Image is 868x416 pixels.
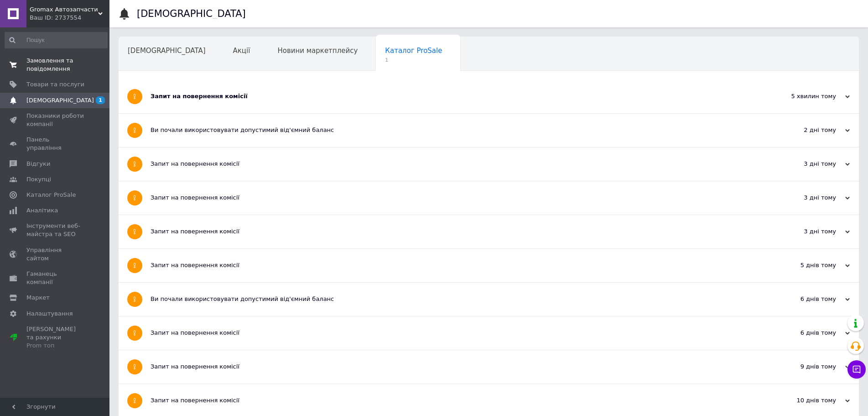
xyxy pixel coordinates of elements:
div: Ваш ID: 2737554 [30,14,109,22]
div: Запит на повернення комісії [151,92,759,100]
span: Маркет [26,294,50,302]
div: Запит на повернення комісії [151,329,759,337]
span: Панель управління [26,136,84,152]
span: [DEMOGRAPHIC_DATA] [128,47,206,55]
div: 6 днів тому [759,329,850,337]
div: 5 хвилин тому [759,92,850,100]
div: 3 дні тому [759,194,850,202]
span: Гаманець компанії [26,270,84,286]
span: Налаштування [26,310,73,318]
span: Замовлення та повідомлення [26,57,84,73]
span: Аналітика [26,206,58,215]
span: Gromax Автозапчасти [30,5,98,14]
div: Prom топ [26,342,84,350]
span: Каталог ProSale [385,47,442,55]
span: Показники роботи компанії [26,112,84,128]
div: 10 днів тому [759,396,850,405]
div: Запит на повернення комісії [151,160,759,168]
span: Новини маркетплейсу [277,47,358,55]
div: Ви почали використовувати допустимий від'ємний баланс [151,295,759,303]
span: Акції [233,47,250,55]
div: 5 днів тому [759,261,850,269]
div: 6 днів тому [759,295,850,303]
div: Запит на повернення комісії [151,261,759,269]
button: Чат з покупцем [847,360,866,379]
span: Управління сайтом [26,246,84,263]
span: Товари та послуги [26,80,84,89]
h1: [DEMOGRAPHIC_DATA] [137,8,246,19]
span: Відгуки [26,160,50,168]
span: [PERSON_NAME] та рахунки [26,325,84,350]
div: Запит на повернення комісії [151,194,759,202]
div: 9 днів тому [759,363,850,371]
input: Пошук [5,32,108,48]
div: Запит на повернення комісії [151,396,759,405]
span: Каталог ProSale [26,191,76,199]
span: 1 [96,96,105,104]
div: Запит на повернення комісії [151,363,759,371]
div: 3 дні тому [759,160,850,168]
div: 3 дні тому [759,227,850,236]
span: Покупці [26,175,51,184]
div: 2 дні тому [759,126,850,134]
div: Ви почали використовувати допустимий від'ємний баланс [151,126,759,134]
span: Інструменти веб-майстра та SEO [26,222,84,238]
div: Запит на повернення комісії [151,227,759,236]
span: [DEMOGRAPHIC_DATA] [26,96,94,105]
span: 1 [385,57,442,63]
